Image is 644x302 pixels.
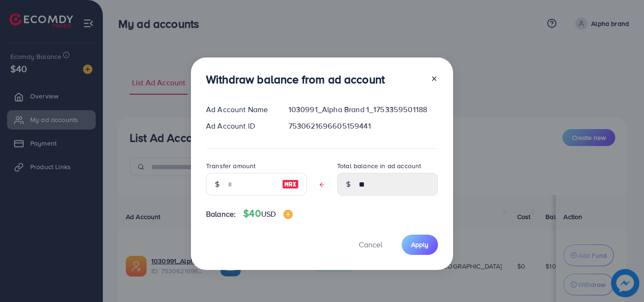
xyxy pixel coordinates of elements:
[283,210,293,219] img: image
[411,240,429,249] span: Apply
[206,161,256,171] label: Transfer amount
[281,104,446,115] div: 1030991_Alpha Brand 1_1753359501188
[281,121,446,131] div: 7530621696605159441
[359,239,382,250] span: Cancel
[206,209,236,220] span: Balance:
[402,235,438,255] button: Apply
[243,208,293,220] h4: $40
[347,235,394,255] button: Cancel
[282,179,299,190] img: image
[198,104,281,115] div: Ad Account Name
[261,209,276,219] span: USD
[206,73,385,86] h3: Withdraw balance from ad account
[337,161,421,171] label: Total balance in ad account
[198,121,281,131] div: Ad Account ID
